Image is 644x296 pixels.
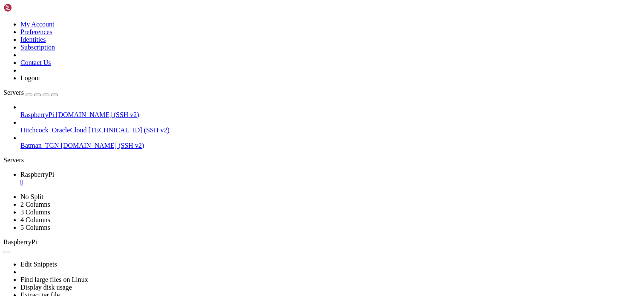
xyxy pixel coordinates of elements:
[20,59,51,66] a: Contact Us
[20,216,50,223] a: 4 Columns
[20,36,46,43] a: Identities
[20,74,40,82] a: Logout
[3,156,641,164] div: Servers
[56,111,139,118] span: [DOMAIN_NAME] (SSH v2)
[20,179,641,186] a: 
[20,126,87,134] span: Hitchcock_OracleCloud
[3,3,52,12] img: Shellngn
[20,201,50,208] a: 2 Columns
[20,111,641,119] a: RaspberryPi [DOMAIN_NAME] (SSH v2)
[20,208,50,216] a: 3 Columns
[20,134,641,149] li: Batman_TGN [DOMAIN_NAME] (SSH v2)
[20,171,641,186] a: RaspberryPi
[20,142,641,149] a: Batman_TGN [DOMAIN_NAME] (SSH v2)
[20,171,54,178] span: RaspberryPi
[20,284,72,291] a: Display disk usage
[20,142,59,149] span: Batman_TGN
[20,193,43,200] a: No Split
[61,142,144,149] span: [DOMAIN_NAME] (SSH v2)
[20,103,641,119] li: RaspberryPi [DOMAIN_NAME] (SSH v2)
[3,238,37,246] span: RaspberryPi
[3,89,24,96] span: Servers
[20,126,641,134] a: Hitchcock_OracleCloud [TECHNICAL_ID] (SSH v2)
[3,3,533,11] x-row: Connecting [DOMAIN_NAME]...
[3,89,58,96] a: Servers
[3,11,7,18] div: (0, 1)
[20,21,55,28] a: My Account
[20,28,52,35] a: Preferences
[20,261,57,268] a: Edit Snippets
[20,119,641,134] li: Hitchcock_OracleCloud [TECHNICAL_ID] (SSH v2)
[89,126,170,134] span: [TECHNICAL_ID] (SSH v2)
[20,276,88,283] a: Find large files on Linux
[20,44,55,51] a: Subscription
[20,111,54,118] span: RaspberryPi
[20,224,50,231] a: 5 Columns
